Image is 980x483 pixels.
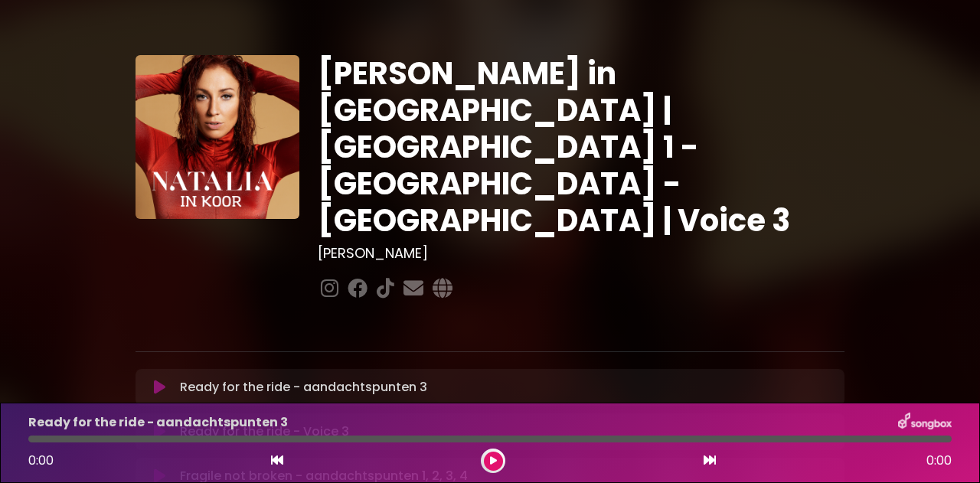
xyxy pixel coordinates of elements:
span: 0:00 [28,452,54,469]
h1: [PERSON_NAME] in [GEOGRAPHIC_DATA] | [GEOGRAPHIC_DATA] 1 - [GEOGRAPHIC_DATA] - [GEOGRAPHIC_DATA] ... [318,55,845,239]
img: YTVS25JmS9CLUqXqkEhs [136,55,299,219]
p: Ready for the ride - aandachtspunten 3 [180,378,427,397]
span: 0:00 [926,452,952,470]
p: Ready for the ride - aandachtspunten 3 [28,413,288,432]
img: songbox-logo-white.png [898,413,952,432]
h3: [PERSON_NAME] [318,245,845,262]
